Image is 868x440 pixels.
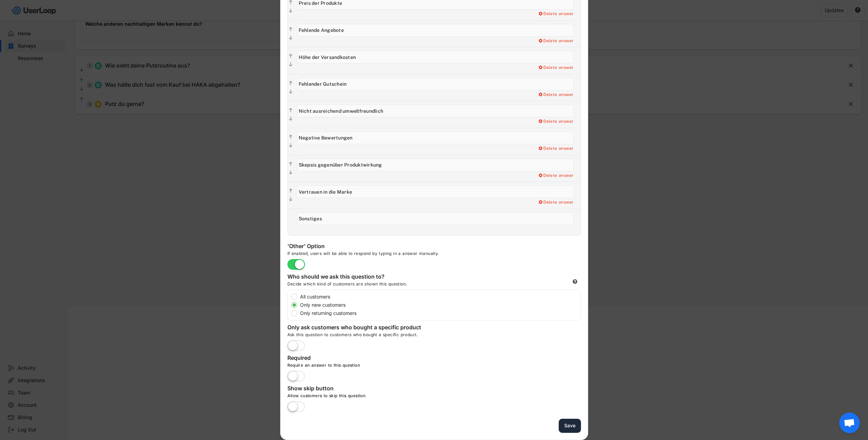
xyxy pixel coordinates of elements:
div: Decide which kind of customers are shown this question. [287,281,458,290]
button:  [288,169,294,176]
div: Delete answer [538,65,574,71]
text:  [289,8,293,14]
button:  [288,142,294,149]
div: Allow customers to skip this question [287,393,493,401]
button:  [288,115,294,122]
text:  [289,116,293,122]
div: Delete answer [538,146,574,151]
div: If enabled, users will be able to respond by typing in a answer manually. [287,251,493,259]
div: Required [287,354,424,363]
button:  [288,26,294,33]
div: Delete answer [538,119,574,124]
input: Fehlender Gutschein [297,78,574,90]
text:  [289,62,293,68]
text:  [289,161,293,167]
text:  [289,26,293,32]
input: Sonstiges [297,212,574,225]
button:  [288,8,294,14]
text:  [289,107,293,113]
button: Save [559,419,581,433]
div: Only ask customers who bought a specific product [287,324,424,332]
div: Show skip button [287,385,424,393]
div: Ask this question to customers who bought a specific product. [287,332,581,340]
div: Delete answer [538,11,574,17]
text:  [289,134,293,140]
button:  [288,107,294,114]
input: Nicht ausreichend umweltfreundlich [297,105,574,117]
text:  [289,53,293,59]
button:  [288,80,294,87]
text:  [289,143,293,148]
text:  [289,188,293,194]
div: Require an answer to this question [287,363,493,371]
input: Negative Bewertungen [297,132,574,144]
text:  [289,170,293,175]
input: Vertrauen in die Marke [297,185,574,198]
button:  [288,61,294,68]
text:  [289,80,293,86]
button:  [288,196,294,203]
a: Chat öffnen [839,413,860,433]
input: Fehlende Angebote [297,24,574,37]
div: Delete answer [538,38,574,44]
div: 'Other' Option [287,243,424,251]
div: Who should we ask this question to? [287,273,424,281]
button:  [288,161,294,168]
text:  [289,197,293,203]
input: Höhe der Versandkosten [297,51,574,63]
button:  [288,187,294,194]
label: Only new customers [298,303,581,307]
label: All customers [298,294,581,299]
input: Skepsis gegenüber Produktwirkung [297,159,574,171]
button:  [288,53,294,60]
button:  [288,88,294,95]
text:  [289,35,293,41]
text:  [289,89,293,95]
button:  [288,134,294,140]
div: Delete answer [538,92,574,98]
button:  [288,35,294,41]
label: Only returning customers [298,311,581,316]
div: Delete answer [538,200,574,205]
div: Delete answer [538,173,574,179]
